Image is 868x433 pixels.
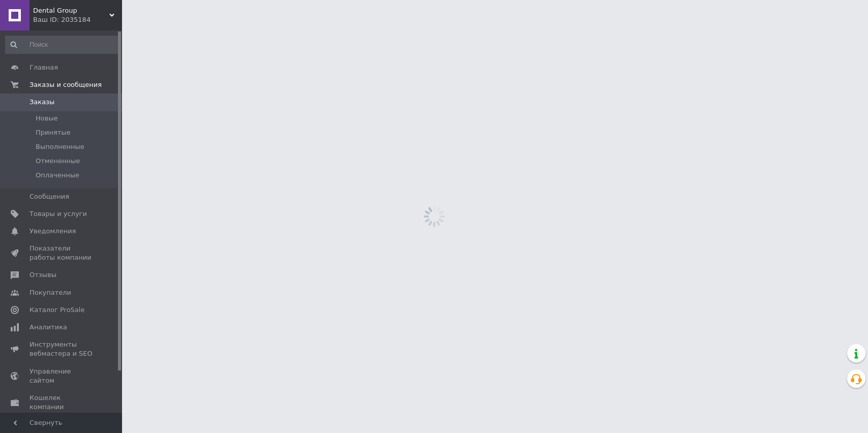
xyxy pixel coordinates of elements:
div: Ваш ID: 2035184 [33,15,122,24]
span: Покупатели [29,288,71,297]
span: Заказы и сообщения [29,80,102,89]
span: Заказы [29,98,54,107]
span: Товары и услуги [29,209,87,219]
span: Уведомления [29,227,76,236]
span: Главная [29,63,58,72]
span: Dental Group [33,6,109,15]
input: Поиск [5,36,119,54]
span: Новые [36,114,58,123]
span: Принятые [36,128,71,137]
span: Кошелек компании [29,393,94,412]
span: Инструменты вебмастера и SEO [29,340,94,358]
span: Отзывы [29,270,56,280]
span: Оплаченные [36,171,79,180]
span: Выполненные [36,142,84,151]
span: Каталог ProSale [29,305,84,315]
span: Аналитика [29,323,67,332]
span: Сообщения [29,192,69,201]
span: Показатели работы компании [29,244,94,262]
span: Управление сайтом [29,367,94,385]
span: Отмененные [36,157,80,166]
